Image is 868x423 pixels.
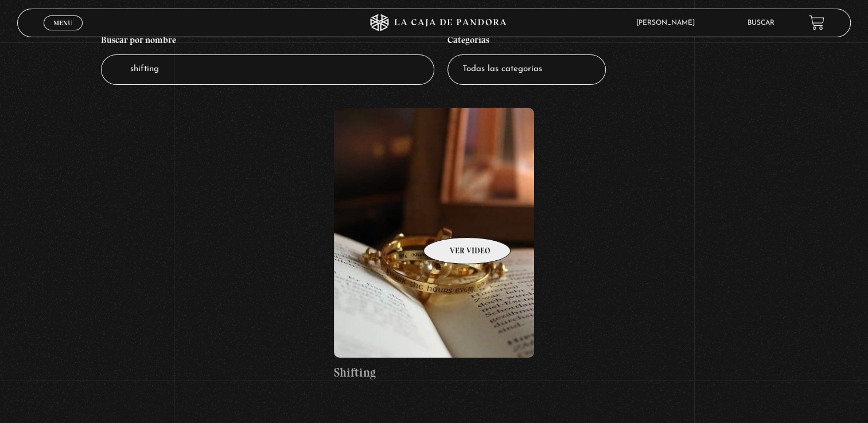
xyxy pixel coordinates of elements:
[49,29,76,37] span: Cerrar
[334,108,534,382] a: Shifting
[334,363,534,382] h4: Shifting
[447,29,606,55] h4: Categorías
[630,19,706,26] span: [PERSON_NAME]
[101,29,434,55] h4: Buscar por nombre
[53,19,72,26] span: Menu
[748,19,774,26] a: Buscar
[809,15,824,30] a: View your shopping cart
